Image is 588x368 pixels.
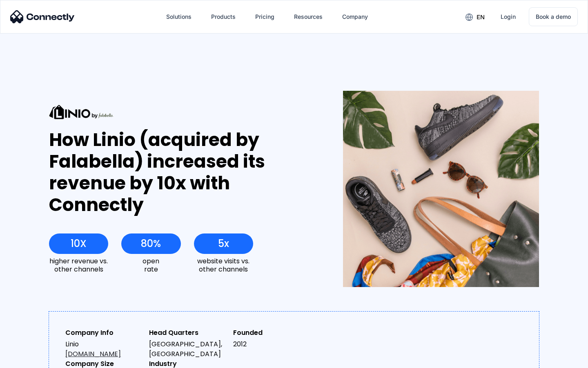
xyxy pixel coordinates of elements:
div: 10X [71,238,87,249]
a: Pricing [249,7,281,27]
div: higher revenue vs. other channels [49,257,108,273]
div: Company Info [65,328,143,338]
div: 5x [218,238,229,249]
aside: Language selected: English [8,354,49,365]
img: Connectly Logo [10,10,75,23]
div: Resources [294,11,323,22]
div: en [477,11,485,23]
div: 80% [141,238,161,249]
div: How Linio (acquired by Falabella) increased its revenue by 10x with Connectly [49,129,313,215]
div: 2012 [233,339,310,349]
div: Products [211,11,236,22]
div: Company [342,11,368,22]
a: Book a demo [529,7,578,26]
div: Login [501,11,516,22]
a: Login [494,7,522,27]
div: Linio [65,339,143,359]
ul: Language list [16,354,49,365]
div: Founded [233,328,310,338]
div: [GEOGRAPHIC_DATA], [GEOGRAPHIC_DATA] [149,339,226,359]
div: Pricing [255,11,274,22]
div: Head Quarters [149,328,226,338]
a: [DOMAIN_NAME] [65,349,121,359]
div: open rate [121,257,180,273]
div: website visits vs. other channels [194,257,253,273]
div: Solutions [166,11,192,22]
